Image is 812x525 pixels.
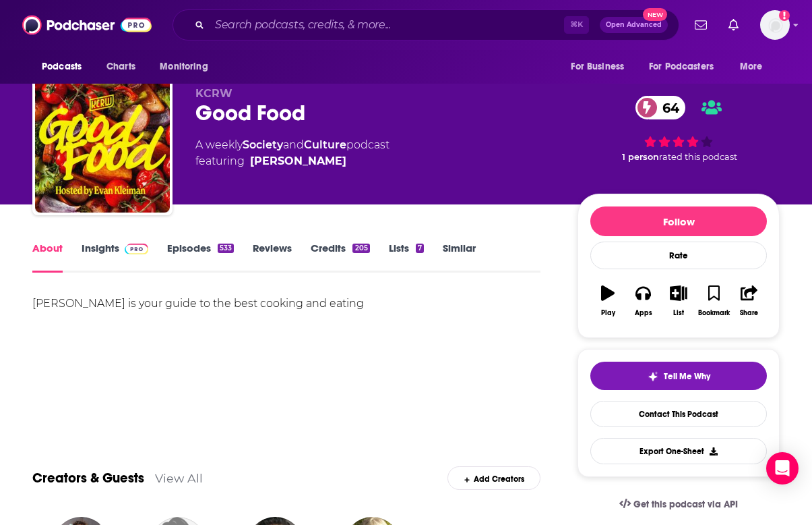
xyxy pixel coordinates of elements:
a: Society [243,138,283,151]
img: Podchaser - Follow, Share and Rate Podcasts [22,12,152,38]
div: Bookmark [698,309,730,317]
a: Show notifications dropdown [689,13,712,36]
button: List [661,277,696,325]
a: About [32,242,63,273]
span: Get this podcast via API [633,499,738,510]
span: Open Advanced [606,22,662,28]
img: Podchaser Pro [125,244,148,254]
a: Get this podcast via API [608,488,749,521]
a: Charts [98,54,144,80]
button: open menu [32,54,99,80]
span: Logged in as audreytaylor13 [760,10,790,40]
img: tell me why sparkle [648,371,658,382]
div: A weekly podcast [195,137,389,169]
button: Open AdvancedNew [600,17,668,33]
div: Open Intercom Messenger [766,452,799,485]
div: 205 [352,244,369,253]
svg: Add a profile image [779,10,790,21]
span: Monitoring [160,57,208,76]
span: For Business [571,57,624,76]
a: Lists7 [389,242,424,273]
div: Play [601,309,615,317]
img: Good Food [35,78,170,213]
a: Episodes533 [167,242,234,273]
span: More [740,57,763,76]
div: 7 [416,244,424,253]
span: Charts [106,57,135,76]
a: InsightsPodchaser Pro [82,242,148,273]
a: Reviews [253,242,292,273]
span: Tell Me Why [664,371,710,382]
span: ⌘ K [564,16,589,34]
button: open menu [561,54,641,80]
div: Share [740,309,758,317]
a: Contact This Podcast [590,401,767,427]
span: KCRW [195,87,232,100]
div: Add Creators [447,466,540,490]
button: Share [732,277,767,325]
a: Similar [443,242,476,273]
span: rated this podcast [659,152,737,162]
button: Follow [590,206,767,236]
input: Search podcasts, credits, & more... [210,14,564,36]
div: 64 1 personrated this podcast [577,87,780,171]
span: featuring [195,153,389,169]
a: View All [155,471,203,485]
span: and [283,138,304,151]
span: 1 person [622,152,659,162]
div: 533 [218,244,234,253]
a: Show notifications dropdown [723,13,744,36]
div: Rate [590,242,767,269]
span: New [643,8,667,21]
span: For Podcasters [649,57,714,76]
a: Culture [304,138,346,151]
a: Credits205 [311,242,369,273]
div: Search podcasts, credits, & more... [173,9,679,40]
a: Creators & Guests [32,470,144,487]
button: Bookmark [696,277,731,325]
img: User Profile [760,10,790,40]
button: Apps [625,277,660,325]
div: Apps [635,309,652,317]
div: [PERSON_NAME] is your guide to the best cooking and eating [32,294,540,313]
button: Show profile menu [760,10,790,40]
button: Export One-Sheet [590,438,767,464]
span: Podcasts [42,57,82,76]
a: Evan Kleiman [250,153,346,169]
button: open menu [730,54,780,80]
button: Play [590,277,625,325]
div: List [673,309,684,317]
a: 64 [635,96,686,119]
span: 64 [649,96,686,119]
button: open menu [640,54,733,80]
button: tell me why sparkleTell Me Why [590,362,767,390]
button: open menu [150,54,225,80]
